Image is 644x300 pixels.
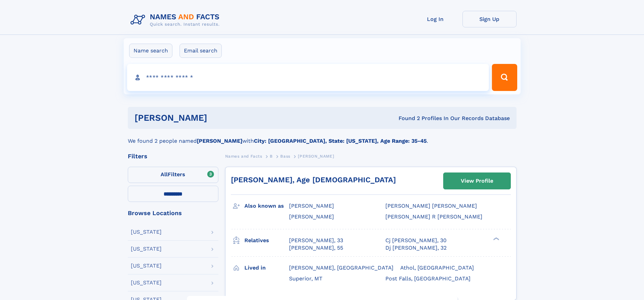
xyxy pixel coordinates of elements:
span: [PERSON_NAME], [GEOGRAPHIC_DATA] [289,264,393,271]
a: Names and Facts [225,152,262,160]
a: Dj [PERSON_NAME], 32 [385,244,447,252]
a: Cj [PERSON_NAME], 30 [385,237,447,244]
h1: [PERSON_NAME] [135,114,303,122]
h3: Also known as [244,200,289,212]
div: Browse Locations [128,210,218,216]
div: [US_STATE] [131,280,162,285]
h3: Relatives [244,235,289,246]
div: ❯ [492,236,500,241]
div: View Profile [461,173,493,189]
span: [PERSON_NAME] [289,203,334,209]
a: [PERSON_NAME], Age [DEMOGRAPHIC_DATA] [231,176,396,184]
label: Email search [180,44,222,58]
div: [US_STATE] [131,246,162,252]
span: [PERSON_NAME] R [PERSON_NAME] [385,213,482,220]
a: Bass [280,152,290,160]
div: Found 2 Profiles In Our Records Database [303,115,510,122]
span: [PERSON_NAME] [PERSON_NAME] [385,203,477,209]
div: Filters [128,153,218,159]
div: We found 2 people named with . [128,129,517,145]
a: B [270,152,273,160]
label: Name search [129,44,172,58]
a: [PERSON_NAME], 55 [289,244,343,252]
label: Filters [128,167,218,183]
a: [PERSON_NAME], 33 [289,237,343,244]
a: Sign Up [462,11,517,27]
h3: Lived in [244,262,289,274]
a: Log In [408,11,462,27]
a: View Profile [444,173,510,189]
span: Superior, MT [289,275,323,282]
div: [US_STATE] [131,229,162,235]
b: City: [GEOGRAPHIC_DATA], State: [US_STATE], Age Range: 35-45 [254,138,427,144]
span: All [161,171,168,178]
div: [US_STATE] [131,263,162,269]
span: Bass [280,154,290,159]
span: Post Falls, [GEOGRAPHIC_DATA] [385,275,471,282]
span: [PERSON_NAME] [289,213,334,220]
b: [PERSON_NAME] [197,138,242,144]
span: [PERSON_NAME] [298,154,334,159]
button: Search Button [492,64,517,91]
span: Athol, [GEOGRAPHIC_DATA] [400,264,474,271]
input: search input [127,64,489,91]
span: B [270,154,273,159]
img: Logo Names and Facts [128,11,225,29]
